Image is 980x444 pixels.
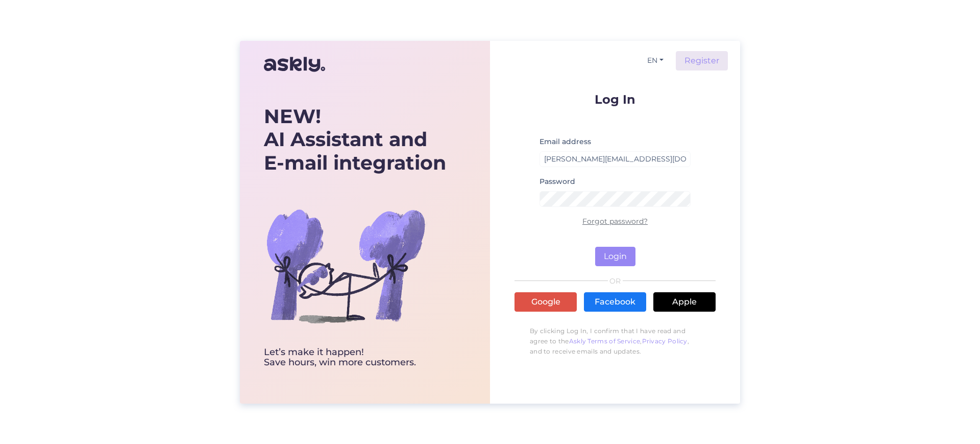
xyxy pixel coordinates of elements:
input: Enter email [540,151,691,167]
label: Password [540,176,575,187]
p: Log In [514,93,716,106]
button: Login [595,247,635,266]
a: Askly Terms of Service [569,337,641,345]
b: NEW! [264,104,321,128]
a: Facebook [584,292,646,312]
span: OR [608,277,623,285]
div: AI Assistant and E-mail integration [264,105,446,175]
a: Privacy Policy [642,337,688,345]
a: Apple [653,292,716,312]
button: EN [643,53,668,68]
p: By clicking Log In, I confirm that I have read and agree to the , , and to receive emails and upd... [514,321,716,362]
div: Let’s make it happen! Save hours, win more customers. [264,347,446,368]
a: Forgot password? [582,217,648,226]
img: Askly [264,52,325,77]
label: Email address [540,136,591,147]
img: bg-askly [264,184,427,347]
a: Google [514,292,577,312]
a: Register [676,51,728,71]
